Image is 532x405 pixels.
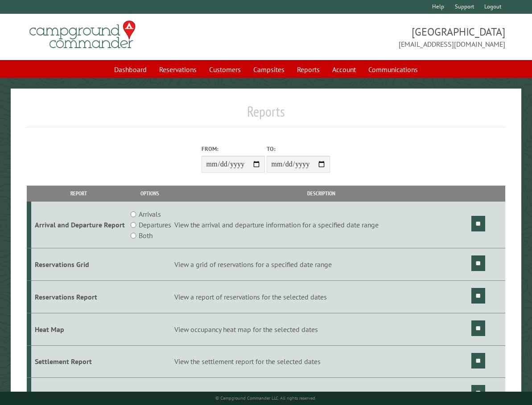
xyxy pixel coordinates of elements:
[109,61,152,78] a: Dashboard
[31,345,127,378] td: Settlement Report
[31,186,127,201] th: Report
[173,313,470,345] td: View occupancy heat map for the selected dates
[327,61,361,78] a: Account
[173,248,470,281] td: View a grid of reservations for a specified date range
[27,103,506,127] h1: Reports
[267,145,330,153] label: To:
[292,61,325,78] a: Reports
[31,313,127,345] td: Heat Map
[139,219,171,230] label: Departures
[139,230,153,241] label: Both
[202,145,265,153] label: From:
[127,186,173,201] th: Options
[173,280,470,313] td: View a report of reservations for the selected dates
[27,17,138,52] img: Campground Commander
[266,24,506,49] span: [GEOGRAPHIC_DATA] [EMAIL_ADDRESS][DOMAIN_NAME]
[173,202,470,248] td: View the arrival and departure information for a specified date range
[154,61,202,78] a: Reservations
[173,186,470,201] th: Description
[31,248,127,281] td: Reservations Grid
[139,209,161,219] label: Arrivals
[248,61,290,78] a: Campsites
[215,395,316,401] small: © Campground Commander LLC. All rights reserved.
[363,61,423,78] a: Communications
[173,345,470,378] td: View the settlement report for the selected dates
[204,61,246,78] a: Customers
[31,202,127,248] td: Arrival and Departure Report
[31,280,127,313] td: Reservations Report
